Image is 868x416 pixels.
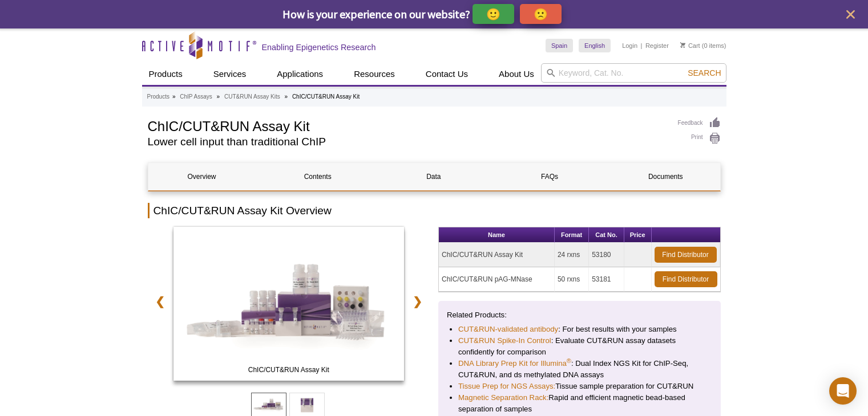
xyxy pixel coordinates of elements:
[142,63,189,85] a: Products
[458,335,701,358] li: : Evaluate CUT&RUN assay datasets confidently for comparison
[492,63,541,85] a: About Us
[458,358,571,369] a: DNA Library Prep Kit for Illumina®
[347,63,402,85] a: Resources
[419,63,475,85] a: Contact Us
[147,92,169,102] a: Products
[380,163,487,190] a: Data
[589,243,624,267] td: 53180
[680,42,685,48] img: Your Cart
[173,227,405,381] img: ChIC/CUT&RUN Assay Kit
[496,163,603,190] a: FAQs
[589,267,624,292] td: 53181
[555,227,589,243] th: Format
[458,324,701,335] li: : For best results with your samples
[624,227,652,243] th: Price
[458,324,558,335] a: CUT&RUN-validated antibody
[555,243,589,267] td: 24 rxns
[439,227,555,243] th: Name
[567,357,571,364] sup: ®
[655,271,717,287] a: Find Distributor
[612,163,719,190] a: Documents
[148,203,721,218] h2: ChIC/CUT&RUN Assay Kit Overview
[176,364,402,376] span: ChIC/CUT&RUN Assay Kit
[458,392,548,403] a: Magnetic Separation Rack:
[645,42,669,50] a: Register
[148,137,667,147] h2: Lower cell input than traditional ChIP
[458,335,551,346] a: CUT&RUN Spike-In Control
[207,63,253,85] a: Services
[224,92,280,102] a: CUT&RUN Assay Kits
[680,42,700,50] a: Cart
[843,7,858,22] button: close
[439,243,555,267] td: ChIC/CUT&RUN Assay Kit
[405,288,430,315] a: ❯
[655,247,717,263] a: Find Distributor
[641,39,643,52] li: |
[680,39,726,52] li: (0 items)
[292,93,360,100] li: ChIC/CUT&RUN Assay Kit
[829,377,857,405] div: Open Intercom Messenger
[439,267,555,292] td: ChIC/CUT&RUN pAG-MNase
[546,39,573,52] a: Spain
[678,117,721,129] a: Feedback
[688,68,721,78] span: Search
[172,93,176,100] li: »
[282,7,470,21] span: How is your experience on our website?
[285,93,288,100] li: »
[458,381,555,392] a: Tissue Prep for NGS Assays:
[180,92,212,102] a: ChIP Assays
[458,381,701,392] li: Tissue sample preparation for CUT&RUN
[678,132,721,145] a: Print
[589,227,624,243] th: Cat No.
[541,63,726,83] input: Keyword, Cat. No.
[270,63,330,85] a: Applications
[148,288,172,315] a: ❮
[555,267,589,292] td: 50 rxns
[486,7,500,21] p: 🙂
[148,117,667,134] h1: ChIC/CUT&RUN Assay Kit
[622,42,637,50] a: Login
[579,39,611,52] a: English
[262,42,376,52] h2: Enabling Epigenetics Research
[447,309,712,321] p: Related Products:
[217,93,220,100] li: »
[684,68,724,78] button: Search
[264,163,372,190] a: Contents
[534,7,548,21] p: 🙁
[173,227,405,384] a: ChIC/CUT&RUN Assay Kit
[148,163,256,190] a: Overview
[458,358,701,381] li: : Dual Index NGS Kit for ChIP-Seq, CUT&RUN, and ds methylated DNA assays
[458,392,701,415] li: Rapid and efficient magnetic bead-based separation of samples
